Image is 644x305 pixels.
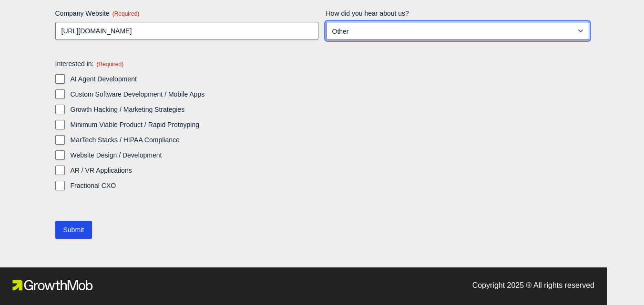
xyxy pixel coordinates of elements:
[55,221,92,239] input: Submit
[472,280,594,294] div: Copyright 2025 ® All rights reserved
[55,59,124,69] legend: Interested in:
[71,89,589,99] label: Custom Software Development / Mobile Apps
[96,61,123,68] span: (Required)
[55,9,318,18] label: Company Website
[71,135,589,145] label: MarTech Stacks / HIPAA Compliance
[326,9,589,18] label: How did you hear about us?
[71,74,589,84] label: AI Agent Development
[10,278,94,292] img: GrowthMob
[71,120,589,129] label: Minimum Viable Product / Rapid Protoyping
[55,22,318,40] input: https://
[71,166,589,175] label: AR / VR Applications
[71,181,589,190] label: Fractional CXO
[71,150,589,160] label: Website Design / Development
[71,105,589,114] label: Growth Hacking / Marketing Strategies
[112,10,140,17] span: (Required)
